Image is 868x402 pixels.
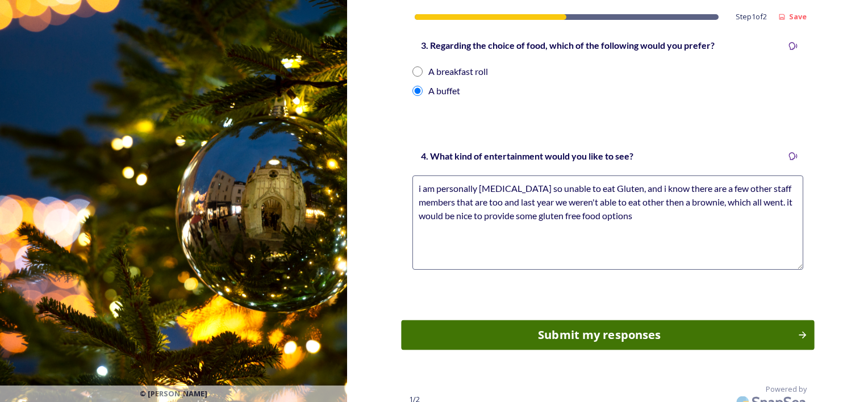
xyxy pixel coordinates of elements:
[428,65,488,78] div: A breakfast roll
[407,326,791,344] div: Submit my responses
[428,84,460,98] div: A buffet
[421,150,633,161] strong: 4. What kind of entertainment would you like to see?
[736,11,767,22] span: Step 1 of 2
[766,384,807,395] span: Powered by
[412,175,803,270] textarea: i am personally [MEDICAL_DATA] so unable to eat Gluten, and i know there are a few other staff me...
[421,40,715,51] strong: 3. Regarding the choice of food, which of the following would you prefer?
[401,320,814,350] button: Continue
[789,11,807,22] strong: Save
[140,388,207,399] span: © [PERSON_NAME]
